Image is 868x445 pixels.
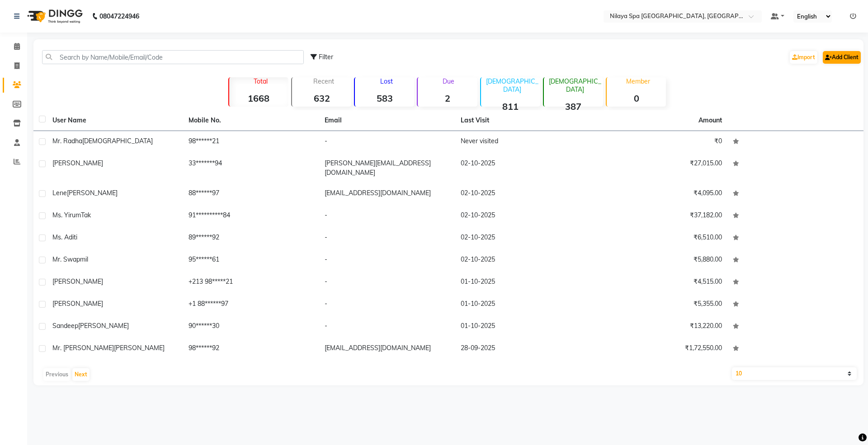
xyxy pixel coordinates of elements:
[481,101,540,112] strong: 811
[418,93,477,104] strong: 2
[52,300,103,308] span: [PERSON_NAME]
[420,77,477,85] p: Due
[544,101,603,112] strong: 387
[42,50,304,64] input: Search by Name/Mobile/Email/Code
[455,131,591,153] td: Never visited
[591,183,727,205] td: ₹4,095.00
[52,255,88,263] span: Mr. Swapmil
[591,153,727,183] td: ₹27,015.00
[693,110,727,131] th: Amount
[99,4,139,29] b: 08047224946
[455,294,591,316] td: 01-10-2025
[52,344,114,352] span: Mr. [PERSON_NAME]
[233,77,288,85] p: Total
[296,77,351,85] p: Recent
[455,316,591,338] td: 01-10-2025
[591,227,727,249] td: ₹6,510.00
[591,249,727,272] td: ₹5,880.00
[455,338,591,360] td: 28-09-2025
[72,368,90,381] button: Next
[52,137,82,145] span: Mr. Radha
[319,205,455,227] td: -
[52,159,103,167] span: [PERSON_NAME]
[547,77,603,94] p: [DEMOGRAPHIC_DATA]
[455,153,591,183] td: 02-10-2025
[355,93,414,104] strong: 583
[455,205,591,227] td: 02-10-2025
[52,322,78,330] span: Sandeep
[319,294,455,316] td: -
[455,272,591,294] td: 01-10-2025
[455,183,591,205] td: 02-10-2025
[319,110,455,131] th: Email
[319,316,455,338] td: -
[823,51,861,64] a: Add Client
[52,211,81,219] span: Ms. Yirum
[81,211,91,219] span: Tak
[319,183,455,205] td: [EMAIL_ADDRESS][DOMAIN_NAME]
[591,205,727,227] td: ₹37,182.00
[23,4,85,29] img: logo
[183,110,319,131] th: Mobile No.
[485,77,540,94] p: [DEMOGRAPHIC_DATA]
[52,277,103,286] span: [PERSON_NAME]
[790,51,817,64] a: Import
[229,93,288,104] strong: 1668
[319,153,455,183] td: [PERSON_NAME][EMAIL_ADDRESS][DOMAIN_NAME]
[455,110,591,131] th: Last Visit
[610,77,666,85] p: Member
[47,110,183,131] th: User Name
[591,316,727,338] td: ₹13,220.00
[319,249,455,272] td: -
[52,189,67,197] span: lene
[319,338,455,360] td: [EMAIL_ADDRESS][DOMAIN_NAME]
[607,93,666,104] strong: 0
[591,131,727,153] td: ₹0
[591,338,727,360] td: ₹1,72,550.00
[292,93,351,104] strong: 632
[591,272,727,294] td: ₹4,515.00
[319,272,455,294] td: -
[82,137,153,145] span: [DEMOGRAPHIC_DATA]
[78,322,129,330] span: [PERSON_NAME]
[114,344,165,352] span: [PERSON_NAME]
[359,77,414,85] p: Lost
[52,233,77,241] span: Ms. Aditi
[591,294,727,316] td: ₹5,355.00
[319,131,455,153] td: -
[319,227,455,249] td: -
[455,227,591,249] td: 02-10-2025
[455,249,591,272] td: 02-10-2025
[319,53,333,61] span: Filter
[67,189,118,197] span: [PERSON_NAME]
